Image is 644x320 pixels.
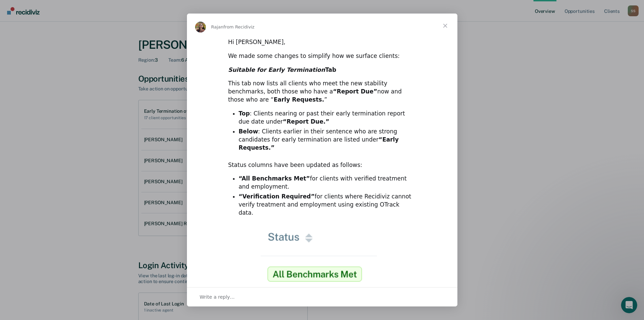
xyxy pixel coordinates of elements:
[239,110,416,126] li: : Clients nearing or past their early termination report due date under
[228,161,416,169] div: Status columns have been updated as follows:
[239,128,416,152] li: : Clients earlier in their sentence who are strong candidates for early termination are listed under
[200,293,235,301] span: Write a reply…
[239,128,258,135] b: Below
[273,96,324,103] b: Early Requests.
[433,14,457,38] span: Close
[239,175,310,182] b: “All Benchmarks Met”
[228,80,416,104] div: This tab now lists all clients who meet the new stability benchmarks, both those who have a now a...
[239,193,315,200] b: “Verification Required”
[239,136,399,151] b: “Early Requests.”
[211,24,224,29] span: Rajan
[239,110,250,117] b: Top
[187,287,457,306] div: Open conversation and reply
[228,66,336,73] b: Tab
[283,118,329,125] b: “Report Due.”
[239,193,416,217] li: for clients where Recidiviz cannot verify treatment and employment using existing OTrack data.
[223,24,255,29] span: from Recidiviz
[195,22,206,33] img: Profile image for Rajan
[239,175,416,191] li: for clients with verified treatment and employment.
[228,66,325,73] i: Suitable for Early Termination
[228,38,416,46] div: Hi [PERSON_NAME],
[228,52,416,60] div: We made some changes to simplify how we surface clients:
[333,88,377,95] b: “Report Due”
